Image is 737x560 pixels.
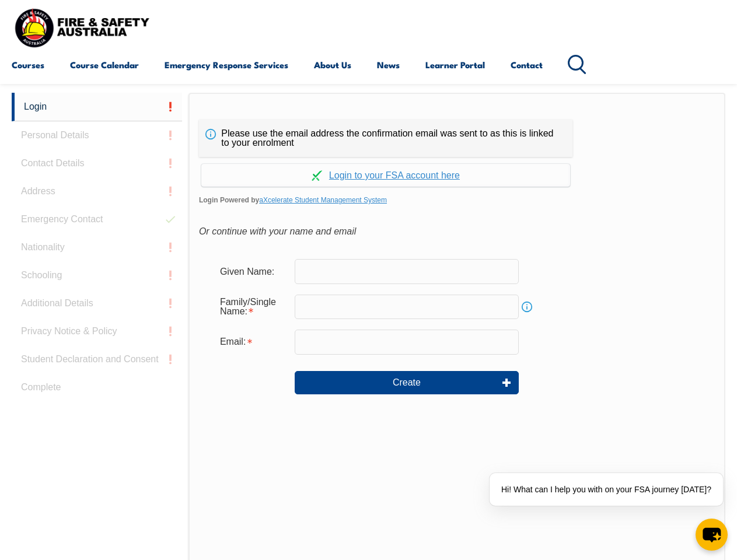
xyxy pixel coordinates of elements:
a: Login [12,93,182,121]
div: Please use the email address the confirmation email was sent to as this is linked to your enrolment [199,120,572,157]
button: chat-button [696,519,728,551]
a: Course Calendar [70,51,139,79]
a: About Us [314,51,351,79]
div: Email is required. [211,331,295,353]
a: Contact [511,51,543,79]
button: Create [295,371,519,394]
a: Emergency Response Services [165,51,288,79]
div: Family/Single Name is required. [211,291,295,323]
a: Info [519,299,535,315]
span: Login Powered by [199,191,715,209]
img: Log in withaxcelerate [312,170,322,181]
a: aXcelerate Student Management System [259,196,387,204]
div: Given Name: [211,260,295,282]
a: Courses [12,51,44,79]
a: News [377,51,400,79]
div: Or continue with your name and email [199,223,715,240]
div: Hi! What can I help you with on your FSA journey [DATE]? [490,473,723,506]
a: Learner Portal [425,51,485,79]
